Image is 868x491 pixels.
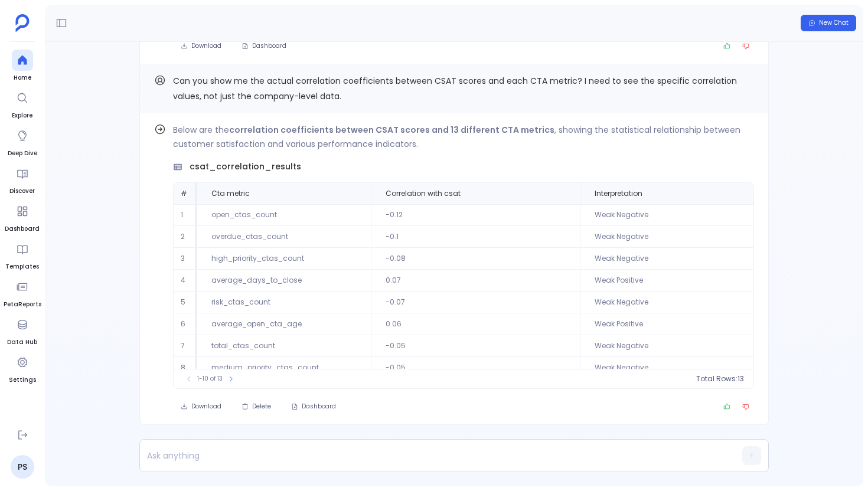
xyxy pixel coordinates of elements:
td: Weak Negative [580,292,753,313]
td: -0.1 [371,226,579,248]
td: -0.08 [371,248,579,270]
a: Home [12,50,33,83]
td: risk_ctas_count [197,292,371,313]
span: Delete [252,402,271,411]
td: Weak Negative [580,204,753,226]
a: Deep Dive [8,125,37,158]
span: Dashboard [252,42,286,50]
span: Explore [12,111,33,120]
td: -0.12 [371,204,579,226]
span: Download [191,402,221,411]
span: Dashboard [5,224,40,234]
td: 2 [174,226,197,248]
td: high_priority_ctas_count [197,248,371,270]
button: Delete [234,398,279,415]
a: PetaReports [4,276,41,309]
td: -0.05 [371,357,579,379]
button: Dashboard [283,398,344,415]
button: Download [173,38,229,54]
span: Dashboard [302,402,336,411]
span: Settings [9,375,36,385]
span: Cta metric [211,189,250,198]
a: Templates [5,238,39,271]
td: Weak Negative [580,248,753,270]
td: Weak Negative [580,357,753,379]
td: 3 [174,248,197,270]
td: 0.07 [371,270,579,292]
td: Weak Positive [580,270,753,292]
span: 1-10 of 13 [197,374,223,384]
button: Dashboard [234,38,294,54]
span: Discover [9,186,35,196]
span: Interpretation [595,189,642,198]
span: csat_correlation_results [190,161,301,173]
td: 0.06 [371,313,579,335]
strong: correlation coefficients between CSAT scores and 13 different CTA metrics [229,124,554,136]
td: average_open_cta_age [197,313,371,335]
td: 1 [174,204,197,226]
img: petavue logo [15,14,30,32]
button: New Chat [801,15,856,31]
span: Deep Dive [8,149,37,158]
span: Total Rows: [696,374,738,384]
button: Download [173,398,229,415]
span: New Chat [819,19,849,27]
td: Weak Positive [580,313,753,335]
a: PS [11,455,34,479]
td: Weak Negative [580,226,753,248]
span: Templates [5,262,39,271]
a: Discover [9,163,35,196]
td: 6 [174,313,197,335]
td: overdue_ctas_count [197,226,371,248]
td: medium_priority_ctas_count [197,357,371,379]
span: Data Hub [7,338,37,347]
span: Download [191,42,221,50]
td: total_ctas_count [197,335,371,357]
td: Weak Negative [580,335,753,357]
a: Dashboard [5,201,40,234]
p: Below are the , showing the statistical relationship between customer satisfaction and various pe... [173,123,754,151]
td: 4 [174,270,197,292]
td: open_ctas_count [197,204,371,226]
td: -0.05 [371,335,579,357]
a: Settings [9,352,36,385]
a: Explore [12,87,33,120]
span: 13 [738,374,744,384]
span: Correlation with csat [386,189,461,198]
span: # [181,188,187,198]
span: PetaReports [4,300,41,309]
span: Home [12,73,33,83]
td: 8 [174,357,197,379]
td: 7 [174,335,197,357]
span: Can you show me the actual correlation coefficients between CSAT scores and each CTA metric? I ne... [173,75,737,102]
td: 5 [174,292,197,313]
td: average_days_to_close [197,270,371,292]
td: -0.07 [371,292,579,313]
a: Data Hub [7,314,37,347]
